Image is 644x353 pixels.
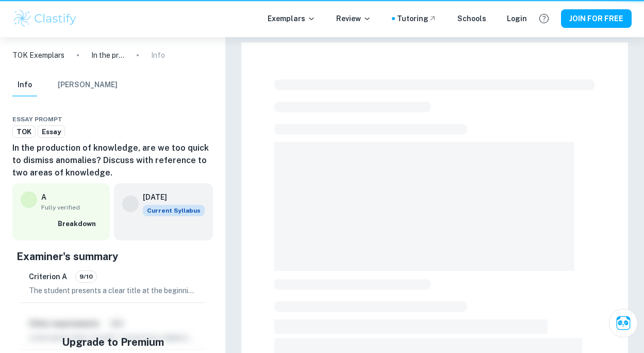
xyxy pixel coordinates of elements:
[609,309,638,338] button: Ask Clai
[12,125,36,138] a: TOK
[561,9,632,28] button: JOIN FOR FREE
[12,142,213,179] h6: In the production of knowledge, are we too quick to dismiss anomalies? Discuss with reference to ...
[62,334,164,350] h5: Upgrade to Premium
[12,50,64,61] a: TOK Exemplars
[41,203,102,212] span: Fully verified
[507,13,527,24] a: Login
[12,115,62,124] span: Essay prompt
[58,74,118,97] button: [PERSON_NAME]
[268,13,316,24] p: Exemplars
[194,113,203,125] div: Bookmark
[184,113,192,125] div: Download
[12,8,78,29] img: Clastify logo
[41,191,46,203] p: A
[76,272,96,281] span: 9/10
[91,50,124,61] p: In the production of knowledge, are we too quick to dismiss anomalies? Discuss with reference to ...
[457,13,486,24] a: Schools
[143,191,196,203] h6: [DATE]
[38,125,65,138] a: Essay
[29,285,196,296] p: The student presents a clear title at the beginning of the TOK essay and maintains a sustained fo...
[174,113,182,125] div: Share
[16,249,209,264] h5: Examiner's summary
[205,113,213,125] div: Report issue
[535,10,553,27] button: Help and Feedback
[397,13,437,24] a: Tutoring
[12,74,37,97] button: Info
[143,205,205,216] span: Current Syllabus
[151,50,165,61] p: Info
[13,127,35,137] span: TOK
[38,127,64,137] span: Essay
[29,271,67,282] h6: Criterion A
[336,13,371,24] p: Review
[55,216,102,232] button: Breakdown
[143,205,205,216] div: This exemplar is based on the current syllabus. Feel free to refer to it for inspiration/ideas wh...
